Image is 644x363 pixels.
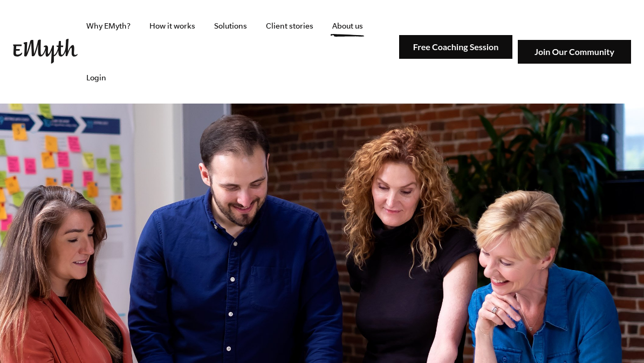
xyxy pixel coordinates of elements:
[399,35,512,59] img: Free Coaching Session
[590,311,644,363] iframe: Chat Widget
[78,52,115,104] a: Login
[13,39,78,64] img: EMyth
[518,40,631,64] img: Join Our Community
